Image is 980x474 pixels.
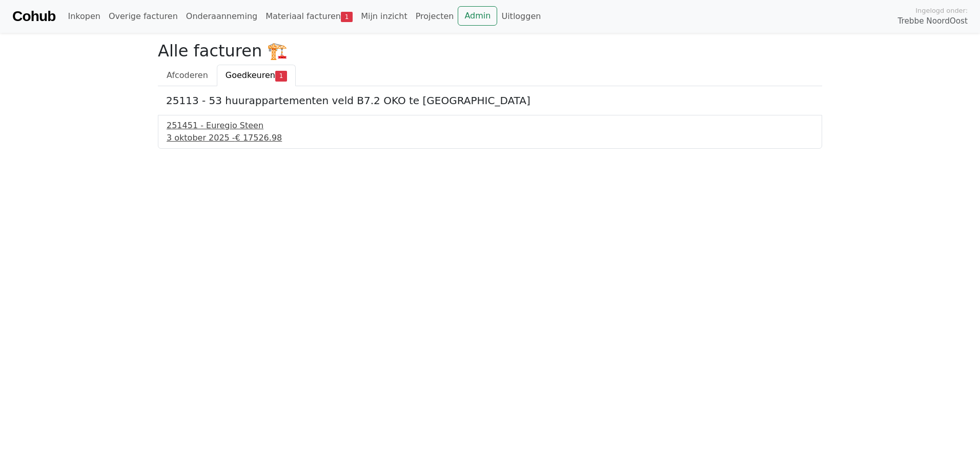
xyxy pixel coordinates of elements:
[497,6,545,27] a: Uitloggen
[458,6,497,26] a: Admin
[167,70,208,80] span: Afcoderen
[105,6,182,27] a: Overige facturen
[261,6,357,27] a: Materiaal facturen1
[158,41,822,61] h2: Alle facturen 🏗️
[167,132,813,144] div: 3 oktober 2025 -
[412,6,458,27] a: Projecten
[357,6,412,27] a: Mijn inzicht
[226,70,275,80] span: Goedkeuren
[217,65,296,86] a: Goedkeuren1
[915,6,968,15] span: Ingelogd onder:
[235,133,282,143] span: € 17526.98
[167,120,813,144] a: 251451 - Euregio Steen3 oktober 2025 -€ 17526.98
[158,65,217,86] a: Afcoderen
[64,6,104,27] a: Inkopen
[898,15,968,27] span: Trebbe NoordOost
[12,4,55,29] a: Cohub
[341,12,353,22] span: 1
[166,94,814,107] h5: 25113 - 53 huurappartementen veld B7.2 OKO te [GEOGRAPHIC_DATA]
[167,120,813,132] div: 251451 - Euregio Steen
[275,71,287,81] span: 1
[182,6,261,27] a: Onderaanneming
